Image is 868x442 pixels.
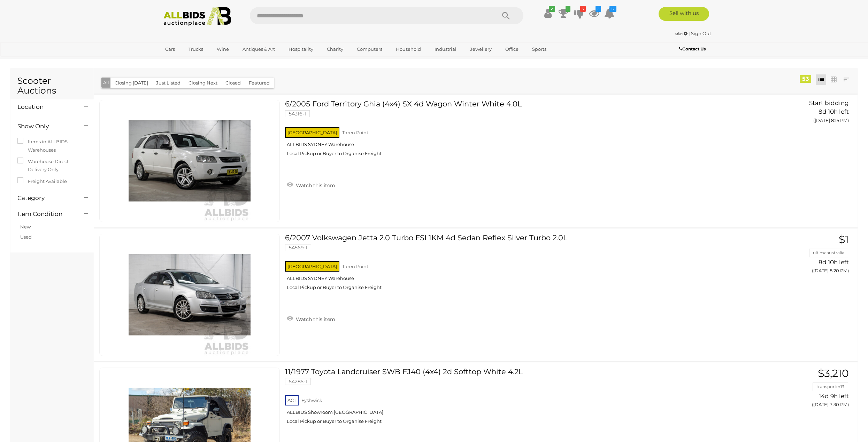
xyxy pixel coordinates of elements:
a: Sports [528,43,551,55]
button: Closing [DATE] [110,78,152,88]
a: Watch this item [285,179,337,190]
i: 1 [566,6,570,12]
a: 3 [574,7,584,19]
img: 54569-1a_ex.jpg [129,234,251,356]
span: Watch this item [294,316,335,322]
a: ✔ [543,7,553,19]
span: Start bidding [809,99,849,106]
div: 53 [800,75,811,83]
a: Contact Us [679,45,707,53]
h4: Category [17,195,74,201]
a: Charity [322,43,348,55]
button: Closed [221,78,245,88]
a: 17 [604,7,615,19]
span: $3,210 [818,367,849,380]
a: Sell with us [659,7,709,21]
i: 2 [596,6,601,12]
h4: Location [17,104,74,110]
b: Contact Us [679,46,706,51]
a: New [20,224,31,230]
a: 6/2007 Volkswagen Jetta 2.0 Turbo FSI 1KM 4d Sedan Reflex Silver Turbo 2.0L 54569-1 [GEOGRAPHIC_D... [290,234,725,296]
button: Just Listed [152,78,185,88]
a: Trucks [184,43,208,55]
a: Jewellery [466,43,496,55]
a: Hospitality [284,43,318,55]
a: Computers [352,43,387,55]
a: Sign Out [691,31,711,36]
a: [GEOGRAPHIC_DATA] [161,55,219,66]
label: Items in ALLBIDS Warehouses [17,138,87,154]
h1: Scooter Auctions [17,76,87,95]
a: Wine [212,43,233,55]
label: Warehouse Direct - Delivery Only [17,158,87,174]
a: Cars [161,43,179,55]
a: Used [20,234,32,240]
i: 3 [580,6,586,12]
h4: Item Condition [17,211,74,217]
img: 54316-1b_ex.jpg [129,100,251,222]
button: Closing Next [184,78,222,88]
button: All [101,78,111,88]
span: Watch this item [294,182,335,188]
i: 17 [609,6,616,12]
img: Allbids.com.au [160,7,235,26]
a: Office [501,43,523,55]
h4: Show Only [17,123,74,130]
a: 11/1977 Toyota Landcruiser SWB FJ40 (4x4) 2d Softtop White 4.2L 54285-1 ACT Fyshwick ALLBIDS Show... [290,368,725,429]
a: Start bidding 8d 10h left ([DATE] 8:15 PM) [736,100,851,127]
span: | [689,31,690,36]
a: Household [391,43,425,55]
a: 6/2005 Ford Territory Ghia (4x4) SX 4d Wagon Winter White 4.0L 54316-1 [GEOGRAPHIC_DATA] Taren Po... [290,100,725,162]
a: $3,210 transporter13 14d 9h left ([DATE] 7:30 PM) [736,368,851,411]
button: Search [489,7,523,24]
a: 1 [558,7,569,19]
button: Featured [245,78,274,88]
a: Industrial [430,43,461,55]
span: $1 [839,233,849,246]
a: 2 [589,7,599,19]
strong: etri [675,31,688,36]
a: Watch this item [285,313,337,324]
a: Antiques & Art [238,43,279,55]
a: etri [675,31,689,36]
a: $1 ultimaaustralia 8d 10h left ([DATE] 8:20 PM) [736,234,851,277]
label: Freight Available [17,177,67,185]
i: ✔ [549,6,555,12]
